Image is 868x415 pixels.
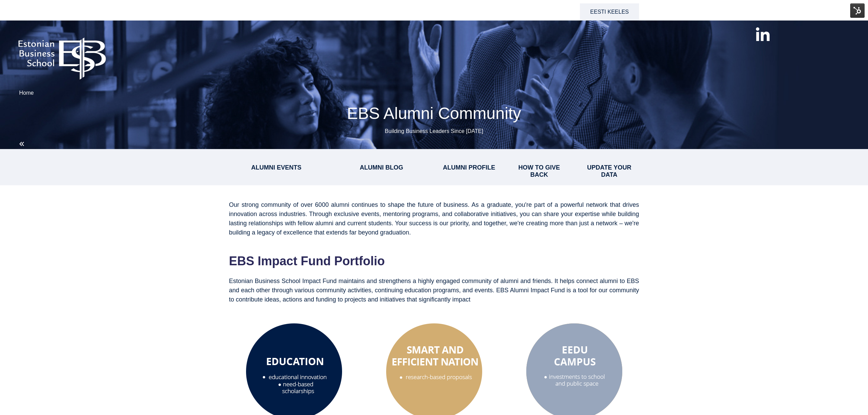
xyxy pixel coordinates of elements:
[850,3,865,18] img: HubSpot Tools Menu Toggle
[347,104,521,122] span: EBS Alumni Community
[518,164,560,178] a: HOW TO GIVE BACK
[229,278,639,303] span: Estonian Business School Impact Fund maintains and strengthens a highly engaged community of alum...
[385,128,483,134] span: Building Business Leaders Since [DATE]
[19,90,34,96] a: Home
[229,201,639,236] span: Our strong community of over 6000 alumni continues to shape the future of business. As a graduate...
[360,164,403,171] a: ALUMNI BLOG
[580,3,639,21] a: Eesti keeles
[756,27,770,41] img: linkedin-xxl
[443,164,495,171] a: ALUMNI PROFILE
[7,27,117,83] img: ebs_logo2016_white-1
[587,164,631,178] a: UPDATE YOUR DATA
[229,254,639,268] h2: EBS Impact Fund Portfolio
[251,164,301,171] a: ALUMNI EVENTS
